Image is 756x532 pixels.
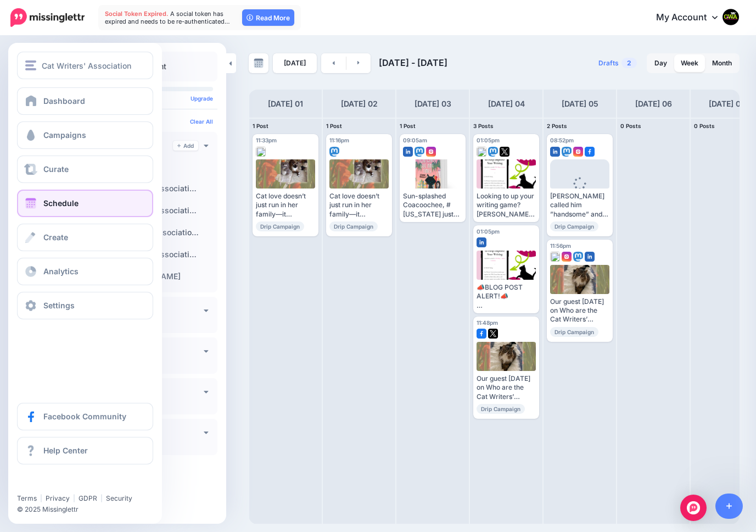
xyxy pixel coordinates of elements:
span: Social Token Expired. [105,10,169,18]
span: A social token has expired and needs to be re-authenticated… [105,10,230,25]
h4: [DATE] 03 [415,97,451,110]
span: Dashboard [43,96,85,106]
div: 📣BLOG POST ALERT!📣 There's a new post up on the CWA Blog! Looking to up your writing game? [PERSO... [477,283,536,310]
img: instagram-square.png [573,147,583,157]
a: Read More [242,9,294,26]
span: 11:33pm [256,137,277,143]
h4: [DATE] 05 [562,97,598,110]
a: Day [648,54,674,72]
img: mastodon-square.png [562,147,572,157]
span: Curate [43,164,69,174]
a: Week [674,54,705,72]
a: Dashboard [17,87,153,115]
h4: [DATE] 02 [341,97,378,110]
div: Sun-splashed Coacoochee, #[US_STATE] just ten minutes up the road from [GEOGRAPHIC_DATA] is comin... [403,192,462,219]
div: [PERSON_NAME] called him ”handsome” and ”friendly” and describes him as a lap cat who loves to zi... [550,192,609,219]
span: Drip Campaign [329,221,378,231]
img: bluesky-square.png [550,252,560,262]
img: linkedin-square.png [477,237,486,247]
span: Schedule [43,198,79,208]
h4: [DATE] 04 [488,97,525,110]
img: Missinglettr [10,8,85,27]
span: Analytics [43,267,79,276]
span: 2 Posts [547,123,567,129]
img: facebook-square.png [477,329,486,339]
a: Clear All [190,118,213,125]
span: 08:52pm [550,137,574,143]
a: Security [106,494,132,502]
span: Help Center [43,446,88,455]
span: 01:05pm [477,137,500,143]
span: 01:05pm [477,228,500,235]
span: Drip Campaign [550,327,598,337]
a: Drafts2 [592,53,643,73]
span: 11:48pm [477,319,498,326]
a: Add [173,141,198,151]
img: linkedin-square.png [403,147,413,157]
img: calendar-grey-darker.png [254,58,264,68]
span: 1 Post [400,123,416,129]
span: 1 Post [253,123,268,129]
img: mastodon-square.png [488,147,498,157]
a: Facebook Community [17,403,153,430]
div: Cat love doesn’t just run in her family—it reincarnates, changes names, changes fur, and always f... [329,192,389,219]
a: Create [17,224,153,251]
span: Drip Campaign [256,221,304,231]
img: bluesky-square.png [477,147,486,157]
div: Our guest [DATE] on Who are the Cat Writers’ Association? is [PERSON_NAME] [PERSON_NAME], author,... [477,374,536,401]
div: Looking to up your writing game? [PERSON_NAME] has your back with nine recommended books to help ... [477,192,536,219]
img: bluesky-square.png [256,147,266,157]
div: Our guest [DATE] on Who are the Cat Writers’ Association? is [PERSON_NAME] [PERSON_NAME], author,... [550,297,609,324]
span: 3 Posts [473,123,494,129]
img: instagram-square.png [426,147,436,157]
a: Privacy [46,494,70,502]
span: Drip Campaign [550,221,598,231]
span: 1 Post [326,123,342,129]
span: Create [43,232,68,242]
h4: [DATE] 01 [268,97,303,110]
span: 0 Posts [620,123,641,129]
h4: [DATE] 06 [635,97,672,110]
a: Schedule [17,190,153,217]
span: 0 Posts [694,123,715,129]
span: 11:56pm [550,242,571,249]
a: Analytics [17,258,153,285]
span: | [40,494,42,502]
a: GDPR [79,494,97,502]
span: Cat Writers' Association [42,59,131,72]
img: mastodon-square.png [415,147,424,157]
a: Curate [17,156,153,183]
span: | [100,494,103,502]
img: twitter-square.png [500,147,509,157]
a: Help Center [17,437,153,464]
img: twitter-square.png [488,329,498,339]
img: facebook-square.png [585,147,595,157]
span: 09:05am [403,137,427,143]
iframe: Twitter Follow Button [17,478,102,489]
span: | [73,494,75,502]
span: [DATE] - [DATE] [379,57,447,68]
span: Drip Campaign [477,404,525,414]
button: Cat Writers' Association [17,52,153,79]
a: My Account [645,4,740,31]
img: instagram-square.png [562,252,572,262]
a: Settings [17,292,153,319]
span: 2 [621,58,637,68]
a: Upgrade [191,95,213,102]
h4: [DATE] 07 [709,97,745,110]
img: linkedin-square.png [550,147,560,157]
span: Facebook Community [43,412,126,421]
div: Cat love doesn’t just run in her family—it reincarnates, changes names, changes fur, and always f... [256,192,315,219]
img: menu.png [25,60,36,70]
div: Loading [565,177,595,206]
span: 11:16pm [329,137,349,143]
a: [DATE] [273,53,317,73]
img: linkedin-square.png [585,252,595,262]
span: Settings [43,301,75,310]
div: Open Intercom Messenger [680,495,707,521]
span: Campaigns [43,130,86,140]
img: mastodon-square.png [329,147,339,157]
span: Drafts [598,60,619,66]
li: © 2025 Missinglettr [17,504,161,515]
a: Campaigns [17,121,153,149]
